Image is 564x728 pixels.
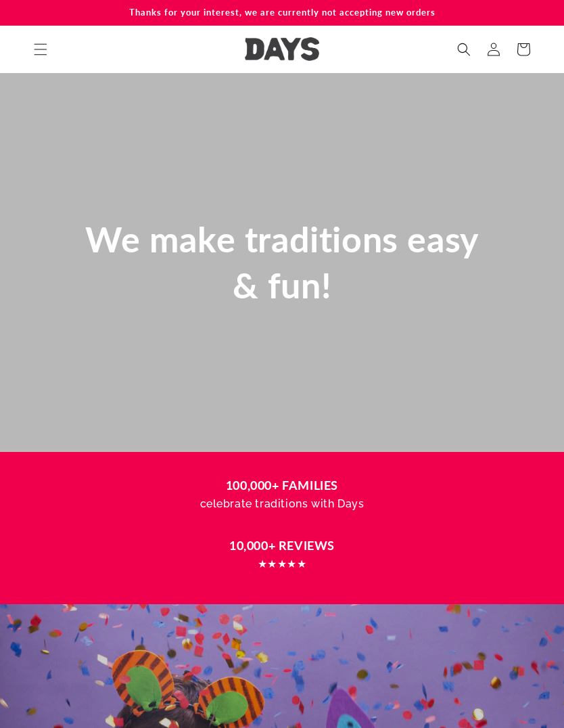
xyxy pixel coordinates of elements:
img: Days United [245,37,319,61]
p: celebrate traditions with Days [44,495,520,514]
p: ★★★★★ [44,555,520,574]
summary: Search [449,35,479,64]
h3: 10,000+ REVIEWS [44,537,520,555]
summary: Menu [26,35,55,64]
h3: 100,000+ FAMILIES [44,476,520,495]
span: We make traditions easy & fun! [85,218,479,306]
